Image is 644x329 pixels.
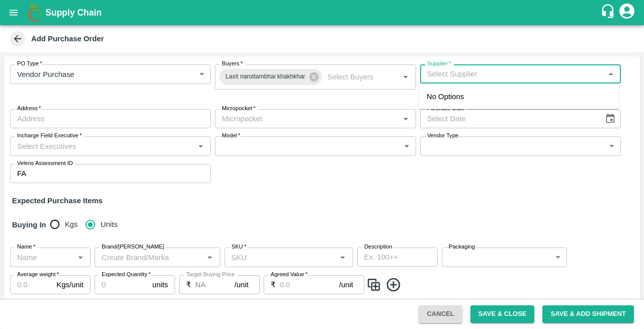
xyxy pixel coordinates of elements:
[17,105,41,113] label: Address
[427,60,451,68] label: Supplier
[601,109,620,128] button: Choose date
[219,69,321,85] div: Laxit narottambhai khakhkhar
[74,251,87,264] button: Open
[604,67,617,80] button: Close
[25,3,45,23] img: logo
[271,279,276,290] p: ₹
[13,251,71,264] input: Name
[12,197,103,205] strong: Expected Purchase Items
[13,139,191,152] input: Select Executives
[50,214,126,234] div: buying_in
[65,219,78,230] span: Kgs
[324,70,383,84] input: Select Buyers
[449,243,475,251] label: Packaging
[152,279,168,290] p: units
[227,251,334,264] input: SKU
[336,251,349,264] button: Open
[17,69,74,80] p: Vendor Purchase
[95,275,148,294] input: 0
[600,4,618,22] div: customer-support
[17,60,42,68] label: PO Type
[45,8,102,18] b: Supply Chain
[419,305,462,323] button: Cancel
[195,275,234,294] input: 0.0
[8,214,50,235] h6: Buying In
[17,159,73,168] label: Velens Assessment ID
[56,279,84,290] p: Kgs/unit
[222,132,240,140] label: Model
[102,243,164,251] label: Brand/[PERSON_NAME]
[98,251,201,264] input: Create Brand/Marka
[2,1,25,24] button: open drawer
[102,271,151,279] label: Expected Quantity
[366,277,381,293] img: CloneIcon
[194,139,207,152] button: Open
[186,271,235,279] label: Target Buying Price
[542,305,634,323] button: Save & Add Shipment
[399,112,412,125] button: Open
[231,243,246,251] label: SKU
[31,35,104,43] b: Add Purchase Order
[10,275,52,294] input: 0.0
[271,271,307,279] label: Agreed Value
[17,132,82,140] label: Incharge Field Executive
[427,132,458,140] label: Vendor Type
[280,275,339,294] input: 0.0
[10,109,211,128] input: Address
[222,60,243,68] label: Buyers
[17,168,26,179] p: FA
[618,2,636,23] div: account of current user
[423,67,601,80] input: Select Supplier
[219,71,311,82] span: Laxit narottambhai khakhkhar
[186,279,191,290] p: ₹
[427,93,464,101] span: No Options
[17,271,59,279] label: Average weight
[364,243,392,251] label: Description
[218,112,396,125] input: Micropocket
[339,279,353,290] p: /unit
[234,279,249,290] p: /unit
[203,251,216,264] button: Open
[399,70,412,84] button: Open
[420,109,597,128] input: Select Date
[222,105,256,113] label: Micropocket
[470,305,535,323] button: Save & Close
[101,219,118,230] span: Units
[17,243,35,251] label: Name
[45,6,600,20] a: Supply Chain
